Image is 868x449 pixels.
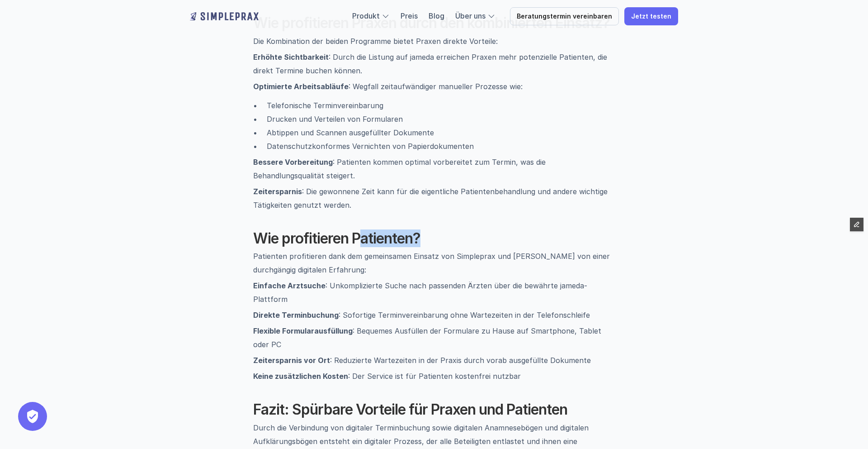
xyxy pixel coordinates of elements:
h2: Wie profitieren Patienten? [253,230,615,247]
strong: Direkte Terminbuchung [253,310,339,320]
a: Jetzt testen [624,7,678,25]
strong: Bessere Vorbereitung [253,158,333,167]
p: Abtippen und Scannen ausgefüllter Dokumente [267,126,615,139]
p: : Patienten kommen optimal vorbereitet zum Termin, was die Behandlungsqualität steigert. [253,155,615,182]
button: Edit Framer Content [850,218,863,231]
p: : Wegfall zeitaufwändiger manueller Prozesse wie: [253,80,615,93]
p: Jetzt testen [631,13,671,20]
p: Patienten profitieren dank dem gemeinsamen Einsatz von Simpleprax und [PERSON_NAME] von einer dur... [253,249,615,277]
p: : Unkomplizierte Suche nach passenden Ärzten über die bewährte jameda-Plattform [253,279,615,306]
a: Blog [429,11,444,20]
p: Datenschutzkonformes Vernichten von Papierdokumenten [267,139,615,153]
a: Preis [401,11,418,20]
p: : Der Service ist für Patienten kostenfrei nutzbar [253,369,615,383]
p: : Durch die Listung auf jameda erreichen Praxen mehr potenzielle Patienten, die direkt Termine bu... [253,50,615,77]
a: Über uns [455,11,486,20]
strong: Zeitersparnis vor Ort [253,356,330,365]
strong: Zeitersparnis [253,187,302,196]
a: Produkt [352,11,380,20]
h2: Fazit: Spürbare Vorteile für Praxen und Patienten [253,401,615,418]
strong: Einfache Arztsuche [253,281,325,290]
p: : Sofortige Terminvereinbarung ohne Wartezeiten in der Telefonschleife [253,308,615,322]
p: Beratungstermin vereinbaren [517,13,612,20]
strong: Flexible Formularausfüllung [253,326,353,335]
p: : Bequemes Ausfüllen der Formulare zu Hause auf Smartphone, Tablet oder PC [253,324,615,351]
a: Beratungstermin vereinbaren [510,7,619,25]
p: Die Kombination der beiden Programme bietet Praxen direkte Vorteile: [253,34,615,48]
strong: Erhöhte Sichtbarkeit [253,53,329,62]
strong: Optimierte Arbeitsabläufe [253,82,349,91]
p: : Reduzierte Wartezeiten in der Praxis durch vorab ausgefüllte Dokumente [253,353,615,367]
p: Drucken und Verteilen von Formularen [267,112,615,126]
p: : Die gewonnene Zeit kann für die eigentliche Patientenbehandlung und andere wichtige Tätigkeiten... [253,185,615,212]
p: Telefonische Terminvereinbarung [267,99,615,112]
strong: Keine zusätzlichen Kosten [253,372,348,381]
